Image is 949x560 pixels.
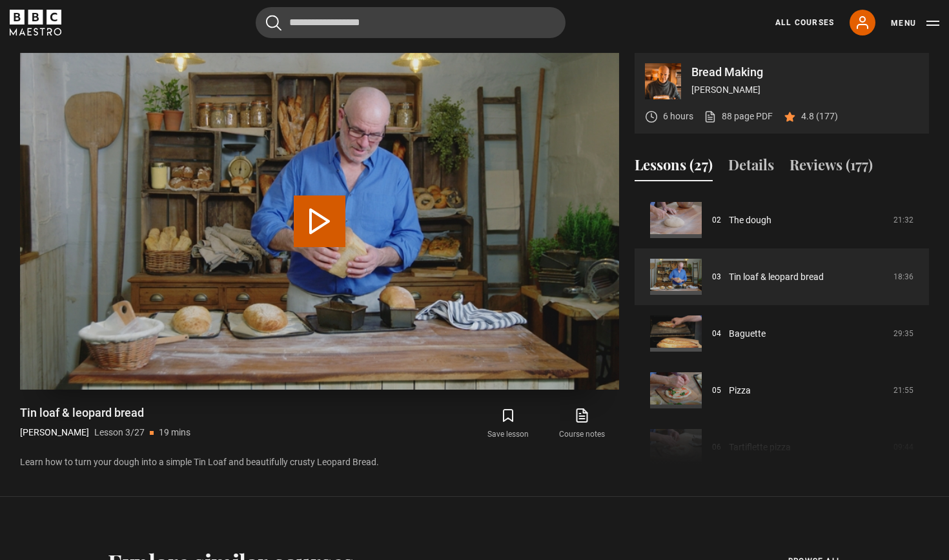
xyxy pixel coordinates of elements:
a: 88 page PDF [704,110,773,123]
button: Lessons (27) [635,154,713,181]
p: 19 mins [159,426,190,439]
p: 6 hours [663,110,693,123]
p: Lesson 3/27 [94,426,145,439]
video-js: Video Player [20,53,619,390]
svg: BBC Maestro [10,10,61,35]
a: Tin loaf & leopard bread [729,270,824,284]
input: Search [256,7,566,38]
p: [PERSON_NAME] [691,83,919,97]
button: Submit the search query [266,15,281,31]
p: Bread Making [691,66,919,78]
a: Baguette [729,327,766,341]
p: Learn how to turn your dough into a simple Tin Loaf and beautifully crusty Leopard Bread. [20,455,619,469]
p: 4.8 (177) [801,110,838,123]
a: All Courses [775,17,834,28]
button: Save lesson [471,405,545,443]
a: Course notes [546,405,619,443]
button: Play Lesson Tin loaf & leopard bread [294,195,345,247]
p: [PERSON_NAME] [20,426,89,439]
button: Reviews (177) [790,154,873,181]
button: Toggle navigation [891,17,939,30]
button: Details [728,154,774,181]
h1: Tin loaf & leopard bread [20,405,190,421]
a: Pizza [729,384,751,397]
a: The dough [729,214,771,227]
